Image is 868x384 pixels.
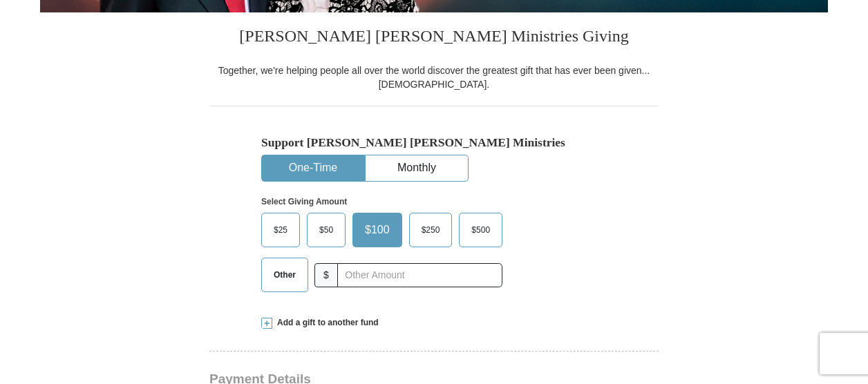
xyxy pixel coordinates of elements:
[267,220,294,240] span: $25
[314,263,338,287] span: $
[267,265,303,285] span: Other
[261,135,607,150] h5: Support [PERSON_NAME] [PERSON_NAME] Ministries
[366,155,468,181] button: Monthly
[209,12,659,64] h3: [PERSON_NAME] [PERSON_NAME] Ministries Giving
[337,263,502,287] input: Other Amount
[262,155,364,181] button: One-Time
[261,197,347,207] strong: Select Giving Amount
[464,220,497,240] span: $500
[209,64,659,91] div: Together, we're helping people all over the world discover the greatest gift that has ever been g...
[358,220,397,240] span: $100
[272,317,379,329] span: Add a gift to another fund
[312,220,340,240] span: $50
[415,220,447,240] span: $250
